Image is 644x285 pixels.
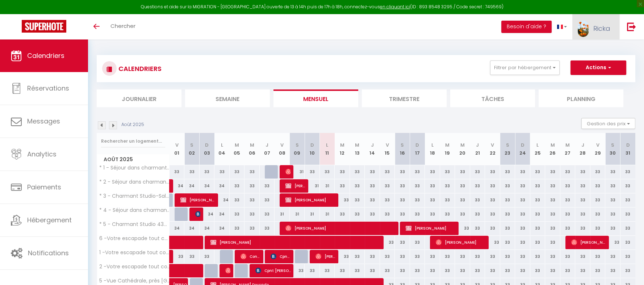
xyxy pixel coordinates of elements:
div: 31 [320,208,335,221]
span: 1 -Votre escapade tout confort, proche Gare et IUT [98,250,171,255]
div: 31 [290,208,305,221]
div: 34 [214,222,230,235]
span: [PERSON_NAME] [406,221,456,235]
span: Messages [27,117,60,126]
div: 34 [214,179,230,193]
div: 31 [305,208,320,221]
span: [PERSON_NAME] [210,235,383,249]
th: 09 [290,133,305,165]
div: 33 [440,208,455,221]
th: 17 [410,133,425,165]
div: 33 [620,250,636,263]
th: 18 [425,133,440,165]
div: 33 [365,193,380,207]
div: 33 [350,250,365,263]
div: 33 [350,179,365,193]
div: 33 [620,236,636,249]
div: 33 [485,208,500,221]
div: 33 [455,193,470,207]
span: [PERSON_NAME] [180,193,216,207]
span: * 5 - Charmant Studio 43m2 dans Ferme Rénovée A29/26 [98,222,171,227]
abbr: M [250,142,254,148]
div: 33 [590,250,606,263]
div: 33 [575,165,590,179]
div: 33 [560,250,576,263]
span: * 4 - Séjour dans charmante Ferme Rénovée 5mn A29-A26 [98,208,171,213]
span: [PERSON_NAME] [315,250,336,263]
div: 33 [320,165,335,179]
div: 33 [230,222,245,235]
div: 34 [170,222,185,235]
div: 33 [365,250,380,263]
input: Rechercher un logement... [101,135,165,148]
div: 33 [230,165,245,179]
div: 33 [620,222,636,235]
div: 33 [290,264,305,277]
div: 33 [500,165,515,179]
div: 33 [500,250,515,263]
div: 33 [440,193,455,207]
div: 33 [200,250,215,263]
div: 33 [575,208,590,221]
div: 33 [230,193,245,207]
div: 33 [425,193,440,207]
span: Notifications [28,248,69,257]
abbr: J [371,142,374,148]
abbr: M [355,142,359,148]
abbr: M [551,142,555,148]
th: 13 [350,133,365,165]
div: 33 [260,208,275,221]
th: 15 [380,133,395,165]
div: 33 [260,193,275,207]
div: 33 [590,193,606,207]
div: 33 [545,193,560,207]
th: 31 [620,133,636,165]
div: 33 [470,250,485,263]
th: 30 [605,133,620,165]
div: 33 [545,250,560,263]
abbr: M [340,142,344,148]
div: 33 [425,264,440,277]
abbr: S [611,142,614,148]
th: 21 [470,133,485,165]
div: 33 [320,264,335,277]
abbr: S [506,142,509,148]
div: 33 [410,193,425,207]
th: 28 [575,133,590,165]
span: Hébergement [27,215,72,225]
div: 33 [500,264,515,277]
div: 33 [170,250,185,263]
div: 33 [485,222,500,235]
span: [PERSON_NAME] [285,179,306,193]
div: 33 [200,165,215,179]
div: 33 [605,236,620,249]
div: 33 [590,179,606,193]
div: 33 [305,165,320,179]
div: 33 [575,193,590,207]
div: 33 [350,193,365,207]
abbr: J [476,142,479,148]
th: 11 [320,133,335,165]
div: 33 [305,264,320,277]
th: 05 [230,133,245,165]
span: * 1 - Séjour dans charmante Ferme Rénovée 5mn A29-A26 [98,165,171,171]
div: 33 [545,222,560,235]
div: 33 [500,208,515,221]
img: ... [578,21,589,37]
img: logout [627,22,636,31]
div: 33 [575,250,590,263]
div: 33 [575,264,590,277]
div: 33 [530,222,545,235]
div: 33 [545,264,560,277]
div: 33 [380,236,395,249]
div: 33 [440,264,455,277]
abbr: L [536,142,539,148]
div: 33 [214,165,230,179]
div: 33 [470,264,485,277]
div: 33 [350,208,365,221]
div: 33 [515,193,530,207]
span: Août 2025 [97,154,169,165]
span: Chercher [110,22,135,30]
div: 33 [515,165,530,179]
th: 07 [260,133,275,165]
